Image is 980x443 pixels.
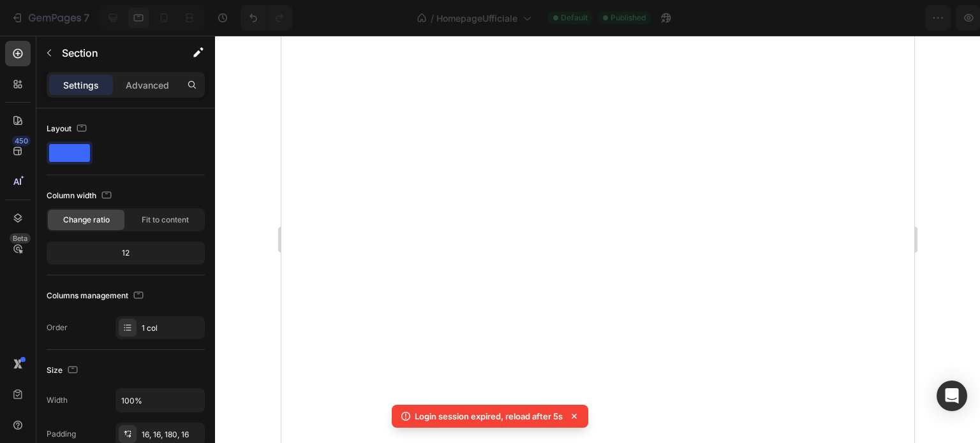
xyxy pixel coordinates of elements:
[12,136,31,146] div: 450
[63,214,110,226] span: Change ratio
[63,78,99,92] p: Settings
[62,45,167,61] p: Section
[10,233,31,243] div: Beta
[937,381,967,411] div: Open Intercom Messenger
[47,428,76,440] div: Padding
[859,13,880,24] span: Save
[142,429,202,440] div: 16, 16, 180, 16
[47,187,114,205] div: Column width
[47,120,89,138] div: Layout
[116,389,204,412] input: Auto
[241,5,292,31] div: Undo/Redo
[906,11,938,25] div: Publish
[126,78,169,92] p: Advanced
[49,244,202,262] div: 12
[84,10,89,25] p: 7
[47,395,68,406] div: Width
[895,5,949,31] button: Publish
[436,11,517,25] span: HomepageUfficiale
[281,36,914,443] iframe: Design area
[142,323,202,334] div: 1 col
[848,5,890,31] button: Save
[415,410,563,423] p: Login session expired, reload after 5s
[5,5,95,31] button: 7
[431,11,434,25] span: /
[47,287,146,305] div: Columns management
[611,12,646,24] span: Published
[47,362,80,379] div: Size
[47,322,68,333] div: Order
[142,214,189,226] span: Fit to content
[561,12,588,24] span: Default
